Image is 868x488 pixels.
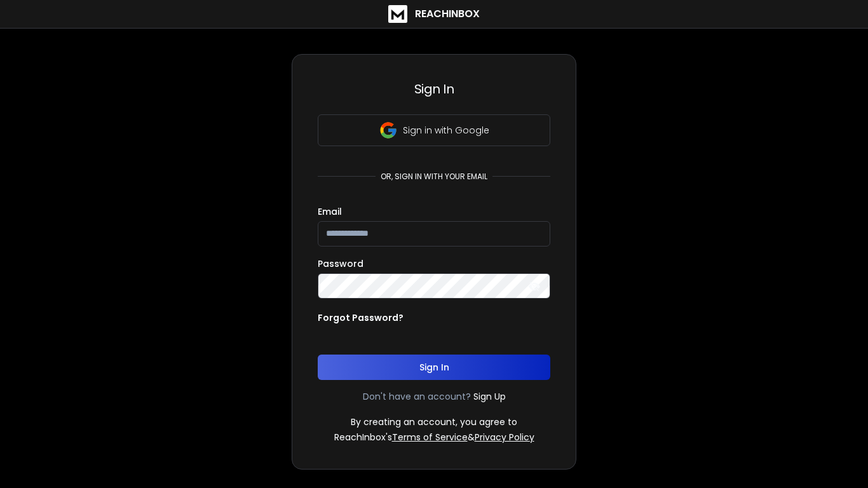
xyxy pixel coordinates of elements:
button: Sign in with Google [318,114,550,146]
h3: Sign In [318,80,550,98]
label: Password [318,259,363,268]
p: Forgot Password? [318,311,403,324]
button: Sign In [318,355,550,380]
label: Email [318,207,342,216]
p: Sign in with Google [403,124,489,137]
p: Don't have an account? [363,390,471,403]
a: Sign Up [473,390,506,403]
a: ReachInbox [388,5,480,23]
p: By creating an account, you agree to [351,416,517,428]
h1: ReachInbox [415,6,480,22]
p: or, sign in with your email [376,172,492,182]
p: ReachInbox's & [334,431,534,444]
a: Terms of Service [392,431,468,444]
a: Privacy Policy [475,431,534,444]
img: logo [388,5,407,23]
